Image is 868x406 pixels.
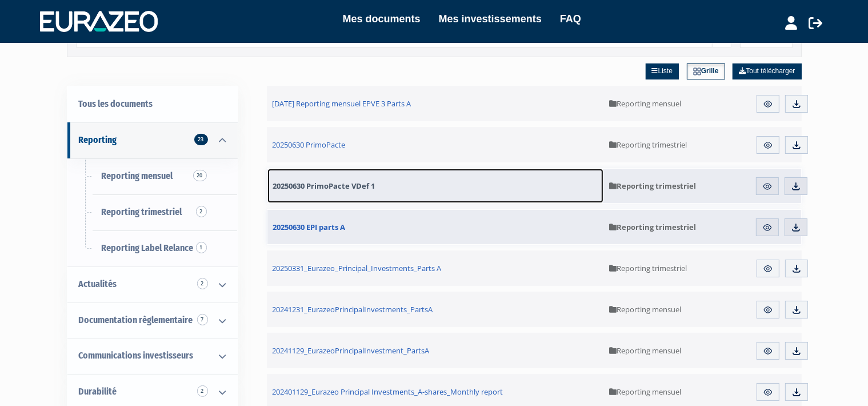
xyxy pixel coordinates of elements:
img: eye.svg [763,305,773,315]
a: 20250630 PrimoPacte VDef 1 [267,169,603,203]
img: eye.svg [763,264,773,274]
span: Actualités [79,278,117,289]
img: eye.svg [763,99,773,109]
a: [DATE] Reporting mensuel EPVE 3 Parts A [267,86,604,121]
span: 2 [197,385,208,397]
span: 1 [196,242,207,253]
span: Reporting trimestriel [609,222,696,232]
img: download.svg [791,346,802,356]
img: download.svg [791,387,802,397]
a: Reporting mensuel20 [67,158,238,194]
span: 23 [194,134,208,145]
a: 20250630 PrimoPacte [267,127,604,162]
a: Reporting 23 [67,122,238,158]
span: Reporting mensuel [609,98,681,109]
span: Reporting trimestriel [102,206,182,217]
span: Reporting Label Relance [102,242,194,253]
img: eye.svg [762,181,773,192]
img: download.svg [791,181,801,192]
a: Tous les documents [67,86,238,122]
span: Reporting mensuel [609,345,681,356]
a: Grille [687,63,725,79]
a: Actualités 2 [67,266,238,302]
span: 202401129_Eurazeo Principal Investments_A-shares_Monthly report [273,387,503,397]
a: Documentation règlementaire 7 [67,302,238,339]
img: download.svg [791,222,801,233]
img: eye.svg [763,387,773,397]
a: Mes documents [343,11,421,27]
a: 20241231_EurazeoPrincipalInvestments_PartsA [267,292,604,327]
span: Durabilité [79,386,117,397]
span: 20241231_EurazeoPrincipalInvestments_PartsA [273,304,433,315]
img: download.svg [791,264,802,274]
span: 7 [197,314,208,325]
span: 20 [193,170,207,181]
a: Reporting trimestriel2 [67,194,238,230]
span: 2 [197,278,208,289]
img: eye.svg [763,140,773,150]
a: 20241129_EurazeoPrincipalInvestment_PartsA [267,333,604,368]
span: 20250630 EPI parts A [273,222,346,232]
img: eye.svg [763,346,773,356]
img: eye.svg [762,222,773,233]
span: Reporting mensuel [102,170,173,181]
span: Communications investisseurs [79,350,194,361]
img: download.svg [791,305,802,315]
span: 20250331_Eurazeo_Principal_Investments_Parts A [273,263,442,273]
a: Reporting Label Relance1 [67,230,238,266]
span: Documentation règlementaire [79,315,193,325]
span: Reporting mensuel [609,304,681,315]
span: Reporting trimestriel [609,263,687,273]
a: 20250331_Eurazeo_Principal_Investments_Parts A [267,250,604,286]
img: grid.svg [693,67,701,75]
span: 20250630 PrimoPacte [273,140,346,150]
span: Reporting trimestriel [609,140,687,150]
span: Reporting [79,134,117,145]
a: Mes investissements [439,11,542,27]
span: 2 [196,206,207,217]
img: 1732889491-logotype_eurazeo_blanc_rvb.png [40,11,158,31]
a: 20250630 EPI parts A [267,210,603,244]
span: Reporting mensuel [609,387,681,397]
a: FAQ [560,11,581,27]
img: download.svg [791,140,802,150]
span: 20241129_EurazeoPrincipalInvestment_PartsA [273,345,430,356]
a: Liste [646,63,679,79]
a: Communications investisseurs [67,338,238,374]
span: 20250630 PrimoPacte VDef 1 [273,181,375,191]
span: [DATE] Reporting mensuel EPVE 3 Parts A [273,98,411,109]
span: Reporting trimestriel [609,181,696,191]
a: Tout télécharger [733,63,801,79]
img: download.svg [791,99,802,109]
